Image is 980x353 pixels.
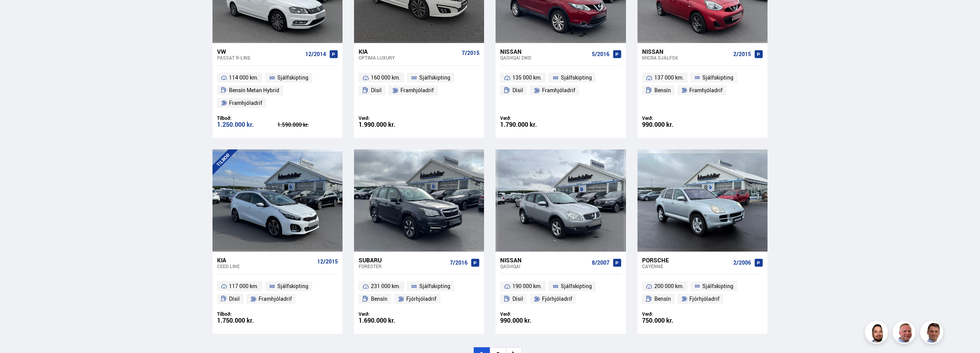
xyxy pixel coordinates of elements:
div: Verð: [359,311,419,317]
span: Framhjóladrif [689,86,723,95]
img: siFngHWaQ9KaOqBr.png [894,322,917,345]
div: 990.000 kr. [642,121,703,128]
span: Sjálfskipting [277,282,308,291]
button: Opna LiveChat spjallviðmót [6,3,29,26]
span: 5/2016 [592,51,609,57]
div: Micra SJÁLFSK [642,55,730,60]
div: Qashqai [500,264,588,269]
a: Nissan Micra SJÁLFSK 2/2015 137 000 km. Sjálfskipting Bensín Framhjóladrif Verð: 990.000 kr. [637,43,768,138]
span: Fjórhjóladrif [542,294,572,303]
span: 2/2015 [733,51,751,57]
span: 7/2015 [462,50,479,56]
div: 1.250.000 kr. [217,121,278,128]
a: VW Passat R-LINE 12/2014 114 000 km. Sjálfskipting Bensín Metan Hybrid Framhjóladrif Tilboð: 1.25... [212,43,343,138]
div: Tilboð: [217,311,278,317]
div: Kia [359,48,459,55]
div: Verð: [500,311,561,317]
div: Verð: [500,115,561,121]
span: 12/2014 [305,51,326,57]
div: 1.690.000 kr. [359,317,419,324]
div: Optima LUXURY [359,55,459,60]
span: Sjálfskipting [702,282,733,291]
div: Nissan [642,48,730,55]
span: Sjálfskipting [702,73,733,82]
span: 160 000 km. [371,73,400,82]
div: 990.000 kr. [500,317,561,324]
div: Nissan [500,48,588,55]
a: Subaru Forester 7/2016 231 000 km. Sjálfskipting Bensín Fjórhjóladrif Verð: 1.690.000 kr. [354,252,484,334]
div: 1.590.000 kr. [277,122,338,128]
span: Dísil [512,294,523,303]
img: FbJEzSuNWCJXmdc-.webp [921,322,944,345]
span: Bensín [654,86,671,95]
div: VW [217,48,302,55]
div: Qashqai 2WD [500,55,588,60]
div: Porsche [642,257,730,264]
a: Kia Ceed LINE 12/2015 117 000 km. Sjálfskipting Dísil Framhjóladrif Tilboð: 1.750.000 kr. [212,252,343,334]
span: 117 000 km. [229,282,259,291]
div: 1.990.000 kr. [359,121,419,128]
span: Sjálfskipting [277,73,308,82]
span: Sjálfskipting [419,73,450,82]
span: Framhjóladrif [259,294,292,303]
div: Kia [217,257,314,264]
span: 190 000 km. [512,282,542,291]
span: 7/2016 [450,260,468,266]
div: Passat R-LINE [217,55,302,60]
span: 12/2015 [317,259,338,265]
span: 114 000 km. [229,73,259,82]
div: Ceed LINE [217,264,314,269]
div: Forester [359,264,447,269]
span: Sjálfskipting [561,73,592,82]
div: Verð: [642,115,703,121]
div: Cayenne [642,264,730,269]
span: 200 000 km. [654,282,684,291]
span: 231 000 km. [371,282,400,291]
a: Kia Optima LUXURY 7/2015 160 000 km. Sjálfskipting Dísil Framhjóladrif Verð: 1.990.000 kr. [354,43,484,138]
span: Bensín [654,294,671,303]
span: Framhjóladrif [400,86,434,95]
div: Verð: [359,115,419,121]
div: 1.750.000 kr. [217,317,278,324]
div: 750.000 kr. [642,317,703,324]
div: Tilboð: [217,115,278,121]
span: 2/2006 [733,260,751,266]
span: Sjálfskipting [561,282,592,291]
a: Nissan Qashqai 8/2007 190 000 km. Sjálfskipting Dísil Fjórhjóladrif Verð: 990.000 kr. [496,252,626,334]
div: 1.790.000 kr. [500,121,561,128]
span: Framhjóladrif [229,98,262,108]
div: Verð: [642,311,703,317]
span: Dísil [371,86,382,95]
span: Dísil [512,86,523,95]
span: Bensín [371,294,387,303]
span: 8/2007 [592,260,609,266]
span: Fjórhjóladrif [689,294,720,303]
span: Fjórhjóladrif [406,294,436,303]
span: Framhjóladrif [542,86,575,95]
a: Porsche Cayenne 2/2006 200 000 km. Sjálfskipting Bensín Fjórhjóladrif Verð: 750.000 kr. [637,252,768,334]
span: Dísil [229,294,240,303]
div: Nissan [500,257,588,264]
span: 137 000 km. [654,73,684,82]
div: Subaru [359,257,447,264]
span: Bensín Metan Hybrid [229,86,279,95]
a: Nissan Qashqai 2WD 5/2016 135 000 km. Sjálfskipting Dísil Framhjóladrif Verð: 1.790.000 kr. [496,43,626,138]
img: nhp88E3Fdnt1Opn2.png [866,322,889,345]
span: Sjálfskipting [419,282,450,291]
span: 135 000 km. [512,73,542,82]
